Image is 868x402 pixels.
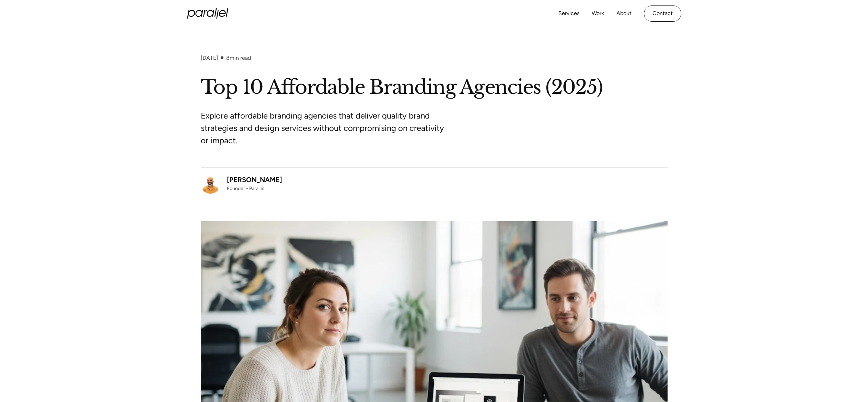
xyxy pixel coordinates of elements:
div: [PERSON_NAME] [227,175,282,185]
img: Robin Dhanwani [201,175,220,194]
a: Contact [644,5,681,22]
a: Services [558,9,579,19]
div: Founder - Parallel [227,185,282,192]
a: Work [592,9,604,19]
span: 8 [226,55,230,61]
p: Explore affordable branding agencies that deliver quality brand strategies and design services wi... [201,110,458,147]
div: min read [226,55,251,61]
div: [DATE] [201,55,218,61]
a: home [187,8,228,19]
h1: Top 10 Affordable Branding Agencies (2025) [201,75,668,100]
a: [PERSON_NAME]Founder - Parallel [201,175,282,194]
a: About [616,9,632,19]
